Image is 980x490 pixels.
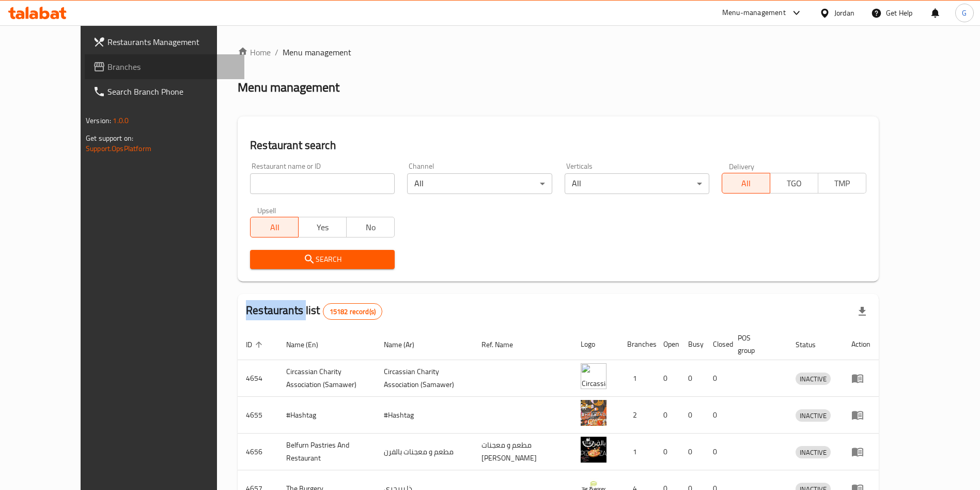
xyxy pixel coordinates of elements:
[722,7,786,19] div: Menu-management
[384,338,428,351] span: Name (Ar)
[851,446,870,458] div: Menu
[323,307,382,317] span: 15182 record(s)
[85,54,244,79] a: Branches
[246,338,266,351] span: ID
[258,253,386,266] span: Search
[565,173,709,194] div: All
[407,173,552,194] div: All
[238,79,339,96] h2: Menu management
[655,397,680,434] td: 0
[581,400,606,426] img: #Hashtag
[85,29,244,54] a: Restaurants Management
[278,360,376,397] td: ​Circassian ​Charity ​Association​ (Samawer)
[346,217,395,237] button: No
[572,329,619,360] th: Logo
[796,338,829,351] span: Status
[705,329,729,360] th: Closed
[655,360,680,397] td: 0
[680,360,705,397] td: 0
[238,397,278,434] td: 4655
[738,332,775,357] span: POS group
[86,131,133,145] span: Get support on:
[473,434,572,470] td: مطعم و معجنات [PERSON_NAME]
[822,176,862,191] span: TMP
[246,303,382,320] h2: Restaurants list
[250,217,299,237] button: All
[238,46,879,58] nav: breadcrumb
[351,220,391,235] span: No
[796,373,831,385] div: INACTIVE
[796,446,831,458] div: INACTIVE
[705,434,729,470] td: 0
[851,372,870,384] div: Menu
[619,434,655,470] td: 1
[843,329,879,360] th: Action
[376,434,473,470] td: مطعم و معجنات بالفرن
[257,206,276,214] label: Upsell
[238,434,278,470] td: 4656
[323,303,382,320] div: Total records count
[86,114,111,127] span: Version:
[376,397,473,434] td: #Hashtag
[286,338,332,351] span: Name (En)
[107,85,236,98] span: Search Branch Phone
[250,138,866,153] h2: Restaurant search
[581,437,606,463] img: Belfurn Pastries And Restaurant
[303,220,343,235] span: Yes
[705,397,729,434] td: 0
[796,410,831,422] span: INACTIVE
[250,250,395,269] button: Search
[851,409,870,421] div: Menu
[85,79,244,104] a: Search Branch Phone
[680,434,705,470] td: 0
[655,329,680,360] th: Open
[726,176,766,191] span: All
[107,36,236,48] span: Restaurants Management
[376,360,473,397] td: ​Circassian ​Charity ​Association​ (Samawer)
[581,363,606,389] img: ​Circassian ​Charity ​Association​ (Samawer)
[298,217,347,237] button: Yes
[834,7,854,19] div: Jordan
[238,360,278,397] td: 4654
[729,162,755,170] label: Delivery
[278,397,376,434] td: #Hashtag
[275,46,278,58] li: /
[255,220,294,235] span: All
[680,329,705,360] th: Busy
[619,397,655,434] td: 2
[796,373,831,385] span: INACTIVE
[680,397,705,434] td: 0
[774,176,814,191] span: TGO
[238,46,271,58] a: Home
[250,173,395,194] input: Search for restaurant name or ID..
[770,173,818,194] button: TGO
[796,447,831,458] span: INACTIVE
[962,7,967,19] span: G
[655,434,680,470] td: 0
[722,173,770,194] button: All
[113,114,129,127] span: 1.0.0
[705,360,729,397] td: 0
[619,329,655,360] th: Branches
[278,434,376,470] td: Belfurn Pastries And Restaurant
[850,299,875,324] div: Export file
[818,173,866,194] button: TMP
[481,338,526,351] span: Ref. Name
[86,142,151,155] a: Support.OpsPlatform
[107,61,236,73] span: Branches
[619,360,655,397] td: 1
[283,46,351,58] span: Menu management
